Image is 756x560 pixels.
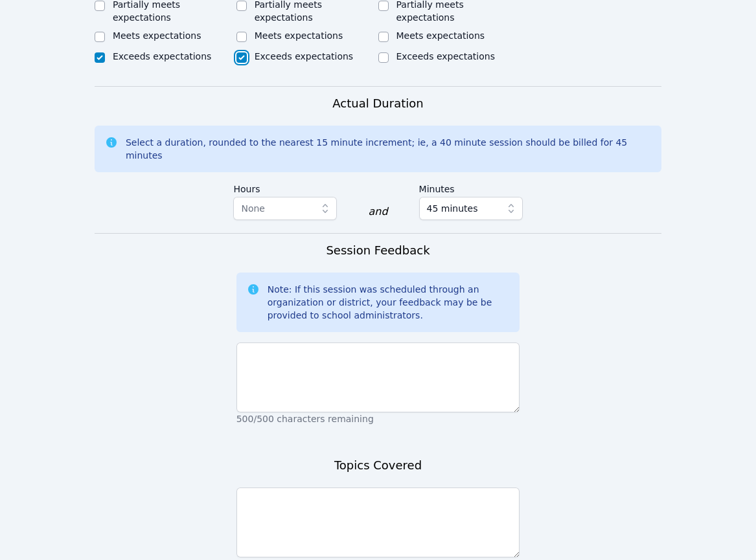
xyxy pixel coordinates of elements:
div: and [368,204,387,219]
div: Note: If this session was scheduled through an organization or district, your feedback may be be ... [268,283,510,322]
label: Meets expectations [113,30,201,41]
h3: Actual Duration [332,95,423,113]
label: Meets expectations [396,30,485,41]
label: Meets expectations [255,30,343,41]
button: None [233,197,337,220]
label: Exceeds expectations [113,51,211,62]
label: Exceeds expectations [396,51,495,62]
span: None [241,203,265,214]
label: Exceeds expectations [255,51,353,62]
h3: Topics Covered [334,456,422,475]
span: 45 minutes [427,201,478,216]
h3: Session Feedback [326,241,430,260]
label: Minutes [419,177,523,197]
button: 45 minutes [419,197,523,220]
p: 500/500 characters remaining [236,412,520,425]
label: Hours [233,177,337,197]
div: Select a duration, rounded to the nearest 15 minute increment; ie, a 40 minute session should be ... [126,136,651,162]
